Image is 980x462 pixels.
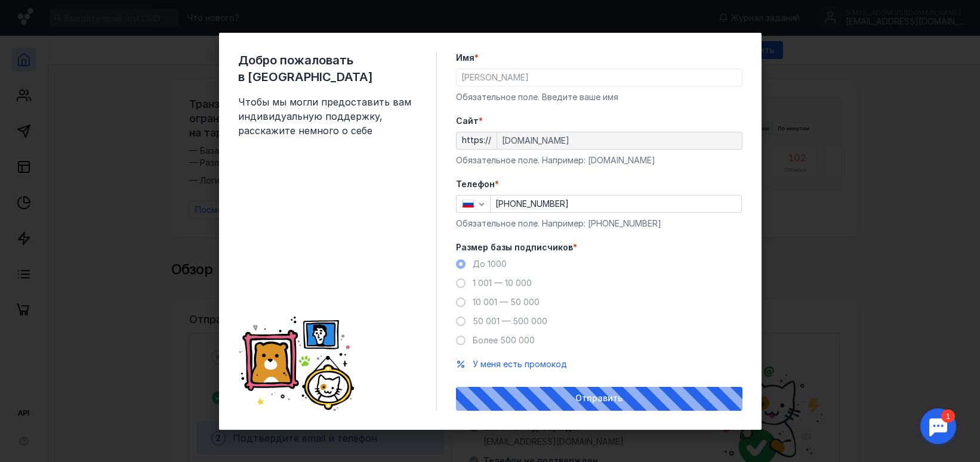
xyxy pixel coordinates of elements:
[456,241,573,253] span: Размер базы подписчиков
[456,178,495,190] span: Телефон
[456,154,742,166] div: Обязательное поле. Например: [DOMAIN_NAME]
[238,52,417,85] span: Добро пожаловать в [GEOGRAPHIC_DATA]
[456,91,742,103] div: Обязательное поле. Введите ваше имя
[473,358,567,370] button: У меня есть промокод
[473,359,567,369] span: У меня есть промокод
[456,115,479,127] span: Cайт
[456,218,742,230] div: Обязательное поле. Например: [PHONE_NUMBER]
[27,7,41,20] div: 1
[456,52,474,64] span: Имя
[238,95,417,138] span: Чтобы мы могли предоставить вам индивидуальную поддержку, расскажите немного о себе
